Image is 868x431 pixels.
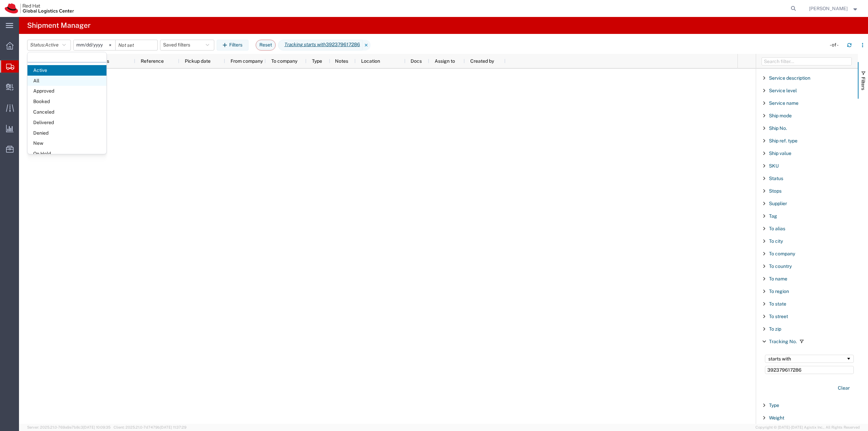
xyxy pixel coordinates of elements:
input: Filter Columns Input [762,57,852,65]
span: To zip [769,326,781,332]
button: Status:Active [27,40,71,51]
span: Stops [769,188,782,194]
span: Booked [27,96,106,107]
span: To company [271,58,297,64]
span: On Hold [27,149,106,159]
span: Ship ref. type [769,138,797,143]
span: Notes [335,58,348,64]
span: To alias [769,226,785,231]
span: Type [312,58,322,64]
span: To name [769,276,787,281]
span: Docs [411,58,422,64]
button: [PERSON_NAME] [809,4,859,13]
span: Tracking No. [769,339,797,344]
div: Filter List 66 Filters [756,68,858,424]
span: All [27,76,106,86]
span: Tracking starts with 392379617286 [278,40,362,51]
span: Pickup date [185,58,211,64]
input: Not set [74,40,115,50]
span: To region [769,289,789,294]
span: [DATE] 11:37:29 [160,425,186,429]
span: Supplier [769,201,787,206]
span: Type [769,403,779,408]
span: To state [769,301,786,307]
span: Approved [27,86,106,96]
span: Active [45,42,59,47]
span: Service name [769,100,798,106]
span: New [27,138,106,149]
span: To company [769,251,795,256]
span: Canceled [27,107,106,117]
div: - of - [830,41,842,48]
span: To country [769,263,792,269]
span: Assign to [435,58,455,64]
span: Ship value [769,151,791,156]
span: To street [769,314,788,319]
button: Clear [834,383,854,394]
span: Reference [141,58,164,64]
input: Not set [116,40,157,50]
span: Ship mode [769,113,792,118]
span: Delivered [27,117,106,128]
span: [DATE] 10:09:35 [83,425,111,429]
span: Weight [769,415,784,420]
span: Client: 2025.21.0-7d7479b [114,425,186,429]
div: starts with [768,356,846,361]
span: Server: 2025.21.0-769a9a7b8c3 [27,425,111,429]
span: Jason Alexander [809,5,848,12]
span: Service level [769,88,797,93]
input: Filter Value [765,366,854,374]
span: From company [231,58,263,64]
h4: Shipment Manager [27,17,91,34]
span: Copyright © [DATE]-[DATE] Agistix Inc., All Rights Reserved [755,425,860,430]
span: Created by [470,58,494,64]
span: To city [769,238,783,244]
span: Active [27,65,106,76]
button: Saved filters [160,40,214,51]
button: Filters [217,40,249,51]
span: Filters [861,77,866,90]
span: Location [361,58,380,64]
span: Service description [769,75,810,81]
span: Status [769,176,783,181]
div: Filtering operator [765,355,854,363]
span: Ship No. [769,125,787,131]
button: Reset [256,40,276,51]
span: Tag [769,213,777,219]
span: Denied [27,128,106,138]
img: logo [5,3,74,14]
i: Tracking starts with [284,41,326,48]
span: SKU [769,163,779,169]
